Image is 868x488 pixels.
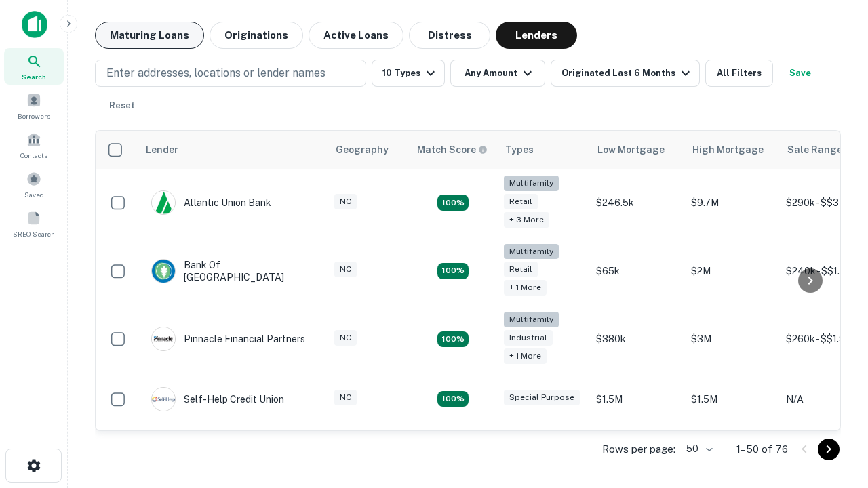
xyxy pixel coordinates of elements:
div: NC [334,262,357,277]
td: $246.5k [589,169,684,237]
div: + 1 more [504,280,547,296]
img: picture [152,260,175,283]
div: Multifamily [504,244,559,260]
span: Saved [24,189,44,200]
td: $380k [589,305,684,373]
th: Geography [328,131,409,169]
div: Pinnacle Financial Partners [151,327,305,351]
td: $1.5M [589,373,684,425]
h6: Match Score [417,142,485,157]
button: Originations [210,22,303,49]
img: picture [152,327,175,350]
div: Matching Properties: 11, hasApolloMatch: undefined [437,391,469,407]
button: Go to next page [818,439,840,460]
button: Maturing Loans [95,22,204,49]
div: High Mortgage [692,142,764,158]
div: Sale Range [787,142,842,158]
button: All Filters [705,60,773,87]
a: Search [4,48,64,85]
a: Contacts [4,127,64,163]
th: Capitalize uses an advanced AI algorithm to match your search with the best lender. The match sco... [409,131,497,169]
div: Geography [336,142,389,158]
button: 10 Types [372,60,445,87]
div: NC [334,330,357,346]
td: $1.5M [684,373,779,425]
img: picture [152,191,175,214]
p: Rows per page: [602,441,675,457]
td: $2M [684,237,779,306]
th: Low Mortgage [589,131,684,169]
div: Multifamily [504,312,559,327]
th: Lender [138,131,328,169]
div: Bank Of [GEOGRAPHIC_DATA] [151,259,314,283]
div: Industrial [504,330,553,346]
a: SREO Search [4,205,64,242]
div: Capitalize uses an advanced AI algorithm to match your search with the best lender. The match sco... [417,142,488,157]
a: Borrowers [4,87,64,124]
button: Any Amount [450,60,545,87]
div: Retail [504,194,538,209]
span: Contacts [20,150,47,161]
div: Matching Properties: 10, hasApolloMatch: undefined [437,195,469,211]
span: Borrowers [18,110,50,121]
div: NC [334,390,357,405]
td: $65k [589,237,684,306]
div: Low Mortgage [597,142,665,158]
button: Active Loans [309,22,403,49]
button: Save your search to get updates of matches that match your search criteria. [778,60,822,87]
div: Matching Properties: 13, hasApolloMatch: undefined [437,331,469,348]
button: Distress [409,22,490,49]
img: capitalize-icon.png [22,11,47,38]
div: Self-help Credit Union [151,387,284,411]
div: Multifamily [504,176,559,191]
div: Types [505,142,534,158]
button: Originated Last 6 Months [551,60,700,87]
button: Reset [100,92,144,119]
th: High Mortgage [684,131,779,169]
div: Special Purpose [504,390,580,405]
span: Search [22,71,46,82]
a: Saved [4,166,64,203]
iframe: Chat Widget [800,336,868,401]
div: Atlantic Union Bank [151,190,271,215]
div: Originated Last 6 Months [561,65,694,81]
p: 1–50 of 76 [736,441,788,457]
div: 50 [681,439,715,459]
th: Types [497,131,589,169]
img: picture [152,388,175,411]
td: $3M [684,305,779,373]
div: Lender [146,142,178,158]
div: + 3 more [504,212,549,228]
button: Enter addresses, locations or lender names [95,60,366,87]
button: Lenders [496,22,577,49]
div: Retail [504,262,538,277]
span: SREO Search [13,228,55,239]
td: $9.7M [684,169,779,237]
div: + 1 more [504,348,547,364]
div: Matching Properties: 17, hasApolloMatch: undefined [437,263,469,279]
div: NC [334,194,357,209]
p: Enter addresses, locations or lender names [106,65,325,81]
